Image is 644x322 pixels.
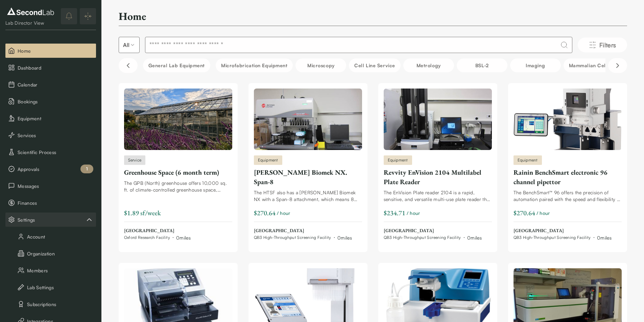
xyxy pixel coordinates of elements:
button: Microscopy [295,58,346,72]
a: Services [5,128,96,142]
button: Equipment [5,111,96,125]
button: Scroll left [119,58,138,73]
div: [PERSON_NAME] Biomek NX. Span-8 [254,168,362,187]
button: Account [5,229,96,244]
button: General Lab equipment [143,58,211,72]
span: Scientific Process [18,149,93,156]
button: Scroll right [608,58,627,73]
button: Lab Settings [5,280,96,294]
div: The EnVision Plate reader 2104 is a rapid, sensitive, and versatile multi-use plate reader that a... [384,189,492,203]
button: Organization [5,246,96,261]
span: / hour [407,209,420,217]
div: 0 miles [597,234,612,241]
button: Select listing type [119,37,140,53]
button: Home [5,44,96,58]
button: Subscriptions [5,297,96,311]
div: Rainin BenchSmart electronic 96 channel pipettor [514,168,622,187]
span: Dashboard [18,64,93,71]
span: QB3 High-Throughput Screening Facility [254,235,331,240]
div: Revvity EnVision 2104 Multilabel Plate Reader [384,168,492,187]
div: $270.64 [514,208,535,218]
button: Finances [5,196,96,210]
span: Equipment [388,157,408,163]
img: logo [5,6,56,17]
button: Members [5,263,96,277]
div: 1 [80,165,93,173]
span: Oxford Research Facility [124,235,170,240]
span: [GEOGRAPHIC_DATA] [124,227,191,234]
button: BSL-2 [457,58,507,72]
span: Equipment [258,157,278,163]
div: Lab Director View [5,20,56,26]
span: Messages [18,182,93,190]
div: Greenhouse Space (6 month term) [124,168,232,177]
span: QB3 High-Throughput Screening Facility [384,235,461,240]
span: QB3 High-Throughput Screening Facility [514,235,591,240]
span: $1.89 sf/week [124,208,161,217]
span: Equipment [18,115,93,122]
button: Calendar [5,77,96,92]
div: 0 miles [176,234,191,241]
button: Imaging [510,58,561,72]
button: Dashboard [5,60,96,75]
div: The HTSF also has a [PERSON_NAME] Biomek NX with a Span-8 attachment, which means 8 independently... [254,189,362,203]
button: Bookings [5,94,96,108]
button: Cell line service [349,58,400,72]
span: Approvals [18,166,93,173]
button: notifications [61,8,77,24]
span: Filters [599,40,616,50]
div: Settings sub items [5,213,96,227]
img: Beckman-Coulter Biomek NX. Span-8 [254,89,362,150]
a: Beckman-Coulter Biomek NX. Span-8Equipment[PERSON_NAME] Biomek NX. Span-8The HTSF also has a [PER... [254,89,362,241]
span: [GEOGRAPHIC_DATA] [254,227,352,234]
span: Equipment [518,157,538,163]
img: Greenhouse Space (6 month term) [124,89,232,150]
button: Messages [5,179,96,193]
img: Rainin BenchSmart electronic 96 channel pipettor [514,89,622,150]
button: Microfabrication Equipment [216,58,293,72]
span: / hour [277,209,290,217]
button: Expand/Collapse sidebar [80,8,96,24]
a: Revvity EnVision 2104 Multilabel Plate ReaderEquipmentRevvity EnVision 2104 Multilabel Plate Read... [384,89,492,241]
a: Greenhouse Space (6 month term)ServiceGreenhouse Space (6 month term)The GPB (North) greenhouse o... [124,89,232,241]
div: The BenchSmart™ 96 offers the precision of automation paired with the speed and flexibility of ma... [514,189,622,203]
span: Services [18,132,93,139]
a: Rainin BenchSmart electronic 96 channel pipettorEquipmentRainin BenchSmart electronic 96 channel ... [514,89,622,241]
button: Mammalian Cells [564,58,615,72]
div: $270.64 [254,208,276,218]
button: Approvals [5,162,96,176]
h2: Home [119,9,146,23]
span: Home [18,47,93,54]
div: $234.71 [384,208,405,218]
img: Revvity EnVision 2104 Multilabel Plate Reader [384,89,492,150]
span: Settings [18,216,85,223]
span: Calendar [18,81,93,88]
div: 0 miles [337,234,352,241]
button: Settings [5,213,96,227]
a: Scientific Process [5,145,96,159]
button: Metrology [403,58,454,72]
span: Bookings [18,98,93,105]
